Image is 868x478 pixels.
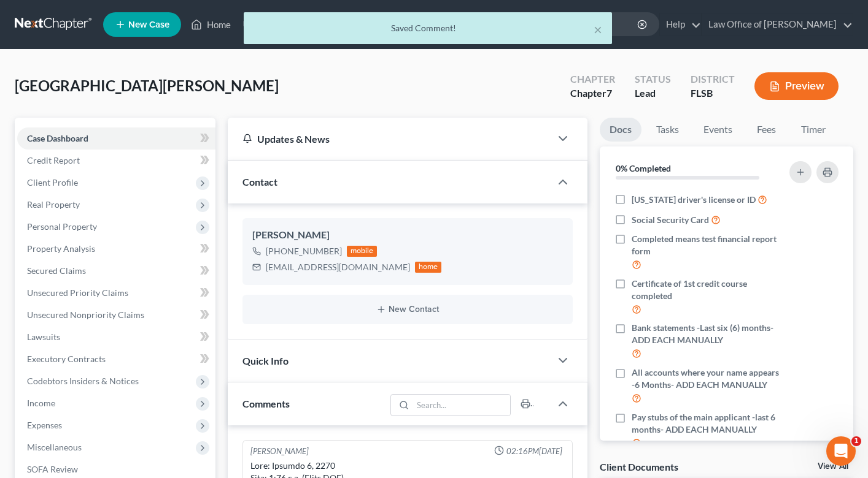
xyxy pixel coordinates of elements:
div: Client Documents [600,460,678,473]
span: 1 [851,436,861,446]
span: Pay stubs of the main applicant -last 6 months- ADD EACH MANUALLY [632,411,780,436]
div: Lead [635,86,671,101]
div: Chapter [570,72,615,86]
button: × [594,22,602,37]
a: Secured Claims [17,260,215,282]
span: Unsecured Nonpriority Claims [27,309,144,320]
span: Executory Contracts [27,354,106,364]
iframe: Intercom live chat [826,436,856,466]
span: Expenses [27,420,62,430]
a: Unsecured Priority Claims [17,282,215,304]
a: Credit Report [17,150,215,172]
a: Property Analysis [17,238,215,260]
div: Updates & News [242,132,536,145]
a: Case Dashboard [17,127,215,150]
div: [EMAIL_ADDRESS][DOMAIN_NAME] [266,261,410,273]
span: Client Profile [27,177,78,188]
button: Preview [754,72,839,100]
span: Miscellaneous [27,442,82,452]
span: Income [27,398,55,408]
span: Quick Info [242,355,289,366]
div: [PERSON_NAME] [250,446,309,457]
span: Property Analysis [27,243,95,254]
a: Lawsuits [17,326,215,348]
span: Real Property [27,199,80,210]
span: Social Security Card [632,214,709,226]
span: Completed means test financial report form [632,233,780,257]
a: Tasks [646,118,689,142]
span: Contact [242,176,277,188]
span: Personal Property [27,221,97,232]
span: Certificate of 1st credit course completed [632,278,780,302]
span: Bank statements -Last six (6) months- ADD EACH MANUALLY [632,322,780,346]
span: Codebtors Insiders & Notices [27,376,139,386]
strong: 0% Completed [616,163,671,173]
div: [PERSON_NAME] [252,228,563,243]
input: Search... [413,395,510,415]
div: District [691,72,735,86]
a: Unsecured Nonpriority Claims [17,304,215,326]
span: [US_STATE] driver's license or ID [632,194,756,206]
span: 7 [606,87,612,99]
div: Saved Comment! [254,22,602,34]
span: Credit Report [27,155,80,165]
a: View All [818,462,848,471]
span: [GEOGRAPHIC_DATA][PERSON_NAME] [15,77,279,94]
div: home [415,262,442,273]
button: New Contact [252,305,563,314]
div: mobile [347,246,378,257]
div: Chapter [570,86,615,101]
span: Case Dashboard [27,133,88,143]
span: 02:16PM[DATE] [506,446,562,457]
span: Lawsuits [27,332,60,342]
a: Fees [747,118,786,142]
span: All accounts where your name appears -6 Months- ADD EACH MANUALLY [632,366,780,391]
a: Docs [600,118,641,142]
div: FLSB [691,86,735,101]
div: Status [635,72,671,86]
a: Events [694,118,742,142]
span: SOFA Review [27,464,78,474]
div: [PHONE_NUMBER] [266,245,342,257]
span: Secured Claims [27,265,86,276]
a: Executory Contracts [17,348,215,370]
span: Unsecured Priority Claims [27,287,128,298]
a: Timer [791,118,835,142]
span: Comments [242,398,290,409]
